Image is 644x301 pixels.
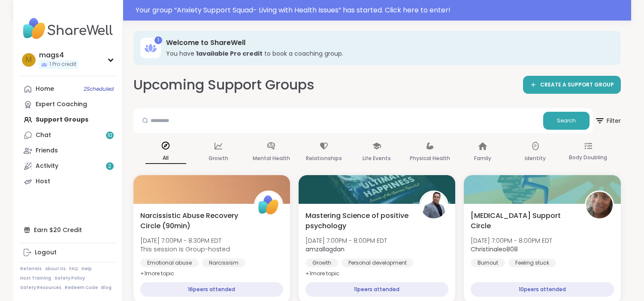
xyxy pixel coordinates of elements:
span: 2 Scheduled [84,86,114,92]
a: FAQ [69,266,78,272]
div: Activity [36,162,58,170]
p: Identity [525,153,546,164]
b: Christinaleo808 [471,245,518,253]
div: Growth [305,259,338,267]
span: Mastering Science of positive psychology [305,211,410,231]
p: Growth [209,153,228,164]
img: ShareWell Nav Logo [20,14,116,44]
p: Mental Health [253,153,290,164]
div: Logout [35,248,57,257]
h3: Welcome to ShareWell [166,38,609,48]
div: 16 peers attended [140,282,283,297]
div: Earn $20 Credit [20,222,116,238]
div: 10 peers attended [471,282,614,297]
p: Family [474,153,491,164]
div: Burnout [471,259,505,267]
img: ShareWell [255,192,282,218]
a: Host Training [20,275,51,281]
a: CREATE A SUPPORT GROUP [523,76,621,94]
a: Safety Policy [54,275,85,281]
span: Filter [595,110,621,131]
b: amzallagdan [305,245,345,253]
a: Activity2 [20,158,116,174]
a: Logout [20,245,116,260]
div: Emotional abuse [140,259,199,267]
div: 1 [154,36,162,44]
a: Referrals [20,266,42,272]
div: Narcissism [202,259,245,267]
span: [DATE] 7:00PM - 8:00PM EDT [471,236,552,245]
p: Relationships [306,153,342,164]
a: Host [20,174,116,189]
a: Redeem Code [65,285,98,291]
a: Expert Coaching [20,97,116,112]
div: Friends [36,146,58,155]
b: 1 available Pro credit [196,49,263,58]
div: 11 peers attended [305,282,448,297]
div: mags4 [39,51,78,60]
a: About Us [45,266,66,272]
a: Chat10 [20,128,116,143]
span: 10 [107,132,112,139]
p: Physical Health [410,153,450,164]
span: [MEDICAL_DATA] Support Circle [471,211,575,231]
span: Narcissistic Abuse Recovery Circle (90min) [140,211,245,231]
span: 2 [108,163,111,170]
div: Home [36,85,54,93]
img: amzallagdan [420,192,447,218]
span: CREATE A SUPPORT GROUP [540,81,614,89]
a: Safety Resources [20,285,61,291]
span: Search [557,117,576,125]
span: 1 Pro credit [49,61,76,68]
span: This session is Group-hosted [140,245,230,253]
p: All [145,153,186,164]
button: Filter [595,108,621,133]
p: Body Doubling [569,152,607,163]
h2: Upcoming Support Groups [133,75,314,95]
div: Host [36,177,50,186]
a: Home2Scheduled [20,81,116,97]
div: Feeling stuck [508,259,556,267]
img: Christinaleo808 [586,192,613,218]
p: Life Events [363,153,391,164]
a: Friends [20,143,116,158]
span: [DATE] 7:00PM - 8:30PM EDT [140,236,230,245]
div: Your group “ Anxiety Support Squad- Living with Health Issues ” has started. Click here to enter! [136,5,626,15]
div: Personal development [342,259,414,267]
a: Blog [101,285,112,291]
a: Help [82,266,92,272]
button: Search [543,112,590,130]
h3: You have to book a coaching group. [166,49,609,58]
div: Chat [36,131,51,140]
span: m [26,54,32,66]
span: [DATE] 7:00PM - 8:00PM EDT [305,236,387,245]
div: Expert Coaching [36,100,87,109]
